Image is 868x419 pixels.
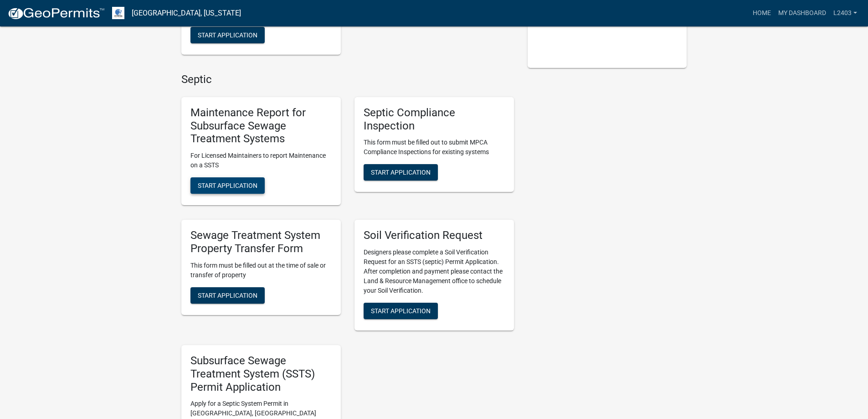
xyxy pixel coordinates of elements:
[364,248,505,295] p: Designers please complete a Soil Verification Request for an SSTS (septic) Permit Application. Af...
[198,182,257,189] span: Start Application
[198,291,257,299] span: Start Application
[371,307,431,315] span: Start Application
[181,73,514,86] h4: Septic
[190,229,332,255] h5: Sewage Treatment System Property Transfer Form
[190,177,265,194] button: Start Application
[830,5,861,22] a: L2403
[190,261,332,280] p: This form must be filled out at the time of sale or transfer of property
[190,354,332,393] h5: Subsurface Sewage Treatment System (SSTS) Permit Application
[364,229,505,242] h5: Soil Verification Request
[775,5,830,22] a: My Dashboard
[749,5,775,22] a: Home
[364,106,505,133] h5: Septic Compliance Inspection
[112,7,124,19] img: Otter Tail County, Minnesota
[198,31,257,39] span: Start Application
[364,164,438,181] button: Start Application
[132,5,241,21] a: [GEOGRAPHIC_DATA], [US_STATE]
[190,151,332,170] p: For Licensed Maintainers to report Maintenance on a SSTS
[190,106,332,145] h5: Maintenance Report for Subsurface Sewage Treatment Systems
[190,399,332,418] p: Apply for a Septic System Permit in [GEOGRAPHIC_DATA], [GEOGRAPHIC_DATA]
[364,303,438,319] button: Start Application
[364,138,505,157] p: This form must be filled out to submit MPCA Compliance Inspections for existing systems
[190,27,265,43] button: Start Application
[190,287,265,304] button: Start Application
[371,169,431,176] span: Start Application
